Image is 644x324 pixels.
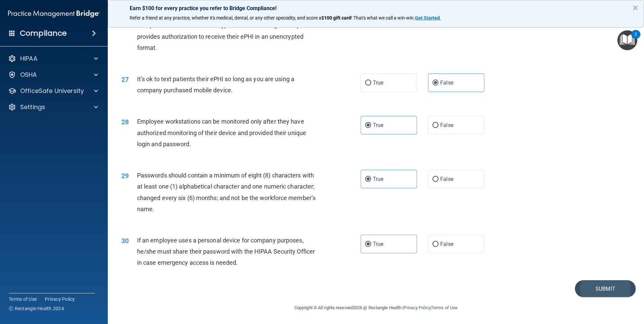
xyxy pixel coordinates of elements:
[121,237,129,245] span: 30
[137,10,317,51] span: Even though regular email is not secure, practices are allowed to e-mail patients ePHI in an unen...
[440,122,453,128] span: False
[20,87,84,95] p: OfficeSafe University
[8,103,98,111] a: Settings
[121,172,129,180] span: 29
[130,5,622,11] p: Earn $100 for every practice you refer to Bridge Compliance!
[8,87,98,95] a: OfficeSafe University
[415,15,440,21] strong: Get Started
[440,241,453,247] span: False
[8,55,98,63] a: HIPAA
[20,29,67,38] h4: Compliance
[20,71,37,79] p: OSHA
[431,305,457,310] a: Terms of Use
[8,71,98,79] a: OSHA
[432,80,439,86] input: False
[130,15,321,21] span: Refer a friend at any practice, whether it's medical, dental, or any other speciality, and score a
[8,7,100,21] img: PMB logo
[432,177,439,182] input: False
[373,79,383,86] span: True
[404,305,430,310] a: Privacy Policy
[121,75,129,84] span: 27
[632,2,639,13] button: Close
[253,297,499,319] div: Copyright © All rights reserved 2025 @ Rectangle Health | |
[440,176,453,182] span: False
[432,123,439,128] input: False
[635,34,637,43] div: 2
[617,30,637,50] button: Open Resource Center, 2 new notifications
[373,122,383,128] span: True
[137,118,306,147] span: Employee workstations can be monitored only after they have authorized monitoring of their device...
[415,15,441,21] a: Get Started
[20,55,37,63] p: HIPAA
[365,177,371,182] input: True
[137,75,294,94] span: It’s ok to text patients their ePHI so long as you are using a company purchased mobile device.
[9,305,64,312] span: Ⓒ Rectangle Health 2024
[20,103,45,111] p: Settings
[321,15,351,21] strong: $100 gift card
[373,176,383,182] span: True
[440,79,453,86] span: False
[137,172,316,213] span: Passwords should contain a minimum of eight (8) characters with at least one (1) alphabetical cha...
[365,123,371,128] input: True
[365,242,371,247] input: True
[365,80,371,86] input: True
[575,280,636,297] button: Submit
[351,15,415,21] span: ! That's what we call a win-win.
[137,237,315,266] span: If an employee uses a personal device for company purposes, he/she must share their password with...
[432,242,439,247] input: False
[9,296,37,302] a: Terms of Use
[121,118,129,126] span: 28
[45,296,75,302] a: Privacy Policy
[373,241,383,247] span: True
